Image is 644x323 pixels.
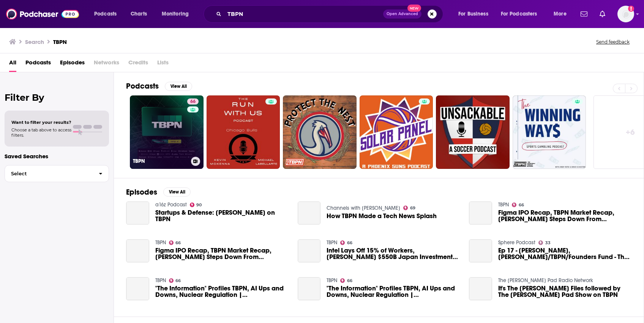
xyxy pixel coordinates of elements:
[498,277,593,284] a: The Batchelor Pad Radio Network
[11,120,71,125] span: Want to filter your results?
[175,241,181,245] span: 66
[11,127,71,138] span: Choose a tab above to access filters.
[6,7,79,21] img: Podchaser - Follow, Share and Rate Podcasts
[89,8,126,20] button: open menu
[403,206,415,210] a: 69
[498,209,631,222] a: Figma IPO Recap, TBPN Market Recap, Ray Dalio Steps Down From Bridgewater, Coinbase Earnings Upda...
[155,277,166,284] a: TBPN
[155,247,289,260] span: Figma IPO Recap, TBPN Market Recap, [PERSON_NAME] Steps Down From Bridgewater, Coinbase Earnings ...
[9,56,16,72] a: All
[175,279,181,282] span: 66
[156,8,199,20] button: open menu
[498,285,631,298] span: It's The [PERSON_NAME] Files followed by The [PERSON_NAME] Pad Show on TBPN
[126,187,157,197] h2: Episodes
[347,241,352,245] span: 66
[469,239,492,262] a: Ep 17 - John Coogan, Lucy/TBPN/Founders Fund - The Insane State of Nicotine Regulation in the US
[60,56,85,72] a: Episodes
[94,56,119,72] span: Networks
[383,9,421,19] button: Open AdvancedNew
[5,171,93,176] span: Select
[155,285,289,298] a: "The Information" Profiles TBPN, AI Ups and Downs, Nuclear Regulation | Zach Weinberg, Leigh Mari...
[126,201,149,225] a: Startups & Defense: Katherine Boyle on TBPN
[327,213,437,219] a: How TBPN Made a Tech News Splash
[128,56,148,72] span: Credits
[298,277,321,300] a: "The Information" Profiles TBPN, AI Ups and Downs, Nuclear Regulation | Zach Weinberg, Leigh Mari...
[126,81,192,91] a: PodcastsView All
[327,285,460,298] a: "The Information" Profiles TBPN, AI Ups and Downs, Nuclear Regulation | Zach Weinberg, Leigh Mari...
[155,201,187,208] a: a16z Podcast
[340,240,352,245] a: 66
[347,279,352,282] span: 66
[155,209,289,222] span: Startups & Defense: [PERSON_NAME] on TBPN
[157,56,169,72] span: Lists
[130,95,204,169] a: 66TBPN
[498,247,631,260] span: Ep 17 - [PERSON_NAME], [PERSON_NAME]/TBPN/Founders Fund - The Insane State of [MEDICAL_DATA] Regu...
[298,239,321,262] a: Intel Lays Off 15% of Workers, Trump's $550B Japan Investment, Hulk Hogan's Legacy | Live TBPN Ta...
[617,6,634,22] img: User Profile
[498,201,509,208] a: TBPN
[498,209,631,222] span: Figma IPO Recap, TBPN Market Recap, [PERSON_NAME] Steps Down From Bridgewater, Coinbase Earnings ...
[5,153,109,160] p: Saved Searches
[169,240,181,245] a: 66
[496,8,548,20] button: open menu
[538,240,551,245] a: 33
[126,8,152,20] a: Charts
[519,203,524,207] span: 66
[165,82,192,91] button: View All
[327,277,337,284] a: TBPN
[190,98,196,106] span: 66
[578,8,590,20] a: Show notifications dropdown
[25,38,44,45] h3: Search
[155,285,289,298] span: "The Information" Profiles TBPN, AI Ups and Downs, Nuclear Regulation | [PERSON_NAME], [PERSON_NA...
[131,9,147,19] span: Charts
[211,5,450,23] div: Search podcasts, credits, & more...
[617,6,634,22] span: Logged in as ms225m
[327,247,460,260] span: Intel Lays Off 15% of Workers, [PERSON_NAME] $550B Japan Investment, [PERSON_NAME] Legacy | Live ...
[155,247,289,260] a: Figma IPO Recap, TBPN Market Recap, Ray Dalio Steps Down From Bridgewater, Coinbase Earnings Upda...
[53,38,67,45] h3: TBPN
[126,277,149,300] a: "The Information" Profiles TBPN, AI Ups and Downs, Nuclear Regulation | Zach Weinberg, Leigh Mari...
[453,8,498,20] button: open menu
[126,81,159,91] h2: Podcasts
[190,203,202,207] a: 90
[25,56,51,72] a: Podcasts
[410,206,415,210] span: 69
[126,187,191,197] a: EpisodesView All
[469,201,492,225] a: Figma IPO Recap, TBPN Market Recap, Ray Dalio Steps Down From Bridgewater, Coinbase Earnings Upda...
[327,239,337,246] a: TBPN
[554,9,567,19] span: More
[94,9,117,19] span: Podcasts
[594,39,632,45] button: Send feedback
[498,247,631,260] a: Ep 17 - John Coogan, Lucy/TBPN/Founders Fund - The Insane State of Nicotine Regulation in the US
[628,6,634,12] svg: Add a profile image
[327,285,460,298] span: "The Information" Profiles TBPN, AI Ups and Downs, Nuclear Regulation | [PERSON_NAME], [PERSON_NA...
[617,6,634,22] button: Show profile menu
[469,277,492,300] a: It's The Donelson Files followed by The Batchelor Pad Show on TBPN
[327,205,400,211] a: Channels with Peter Kafka
[458,9,488,19] span: For Business
[155,239,166,246] a: TBPN
[387,12,418,16] span: Open Advanced
[155,209,289,222] a: Startups & Defense: Katherine Boyle on TBPN
[5,165,109,182] button: Select
[407,5,421,12] span: New
[501,9,537,19] span: For Podcasters
[163,187,191,197] button: View All
[545,241,551,245] span: 33
[597,8,608,20] a: Show notifications dropdown
[5,92,109,103] h2: Filter By
[187,98,199,105] a: 66
[162,9,189,19] span: Monitoring
[327,247,460,260] a: Intel Lays Off 15% of Workers, Trump's $550B Japan Investment, Hulk Hogan's Legacy | Live TBPN Ta...
[169,278,181,283] a: 66
[498,239,535,246] a: Sphere Podcast
[298,201,321,225] a: How TBPN Made a Tech News Splash
[224,8,383,20] input: Search podcasts, credits, & more...
[512,203,524,207] a: 66
[548,8,576,20] button: open menu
